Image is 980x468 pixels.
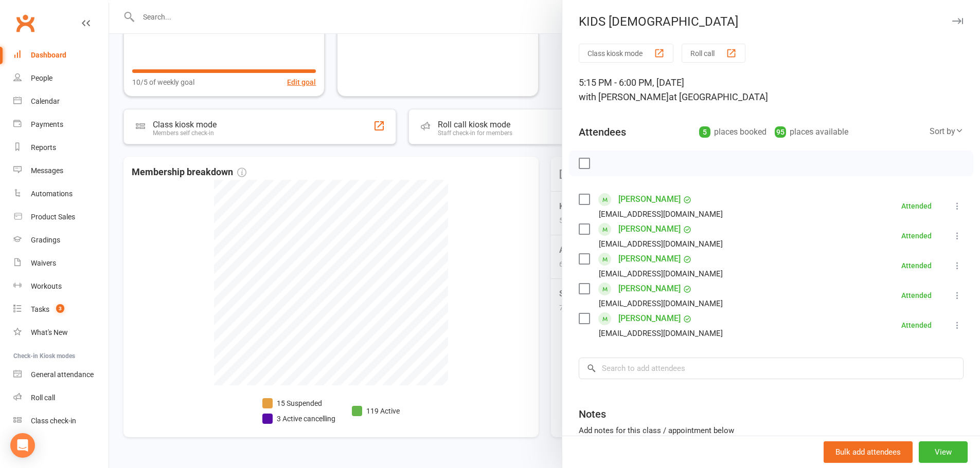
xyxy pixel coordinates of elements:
[579,424,964,437] div: Add notes for this class / appointment below
[56,304,64,313] span: 3
[13,44,109,67] a: Dashboard
[13,275,109,298] a: Workouts
[31,305,49,313] div: Tasks
[919,441,968,463] button: View
[901,232,932,239] div: Attended
[901,262,932,269] div: Attended
[618,191,681,208] a: [PERSON_NAME]
[13,229,109,252] a: Gradings
[618,221,681,237] a: [PERSON_NAME]
[13,67,109,90] a: People
[579,76,964,104] div: 5:15 PM - 6:00 PM, [DATE]
[618,310,681,327] a: [PERSON_NAME]
[682,44,745,63] button: Roll call
[13,113,109,136] a: Payments
[31,143,56,152] div: Reports
[31,394,55,402] div: Roll call
[901,292,932,299] div: Attended
[31,97,60,105] div: Calendar
[31,120,63,128] div: Payments
[31,51,66,59] div: Dashboard
[31,74,52,82] div: People
[901,202,932,210] div: Attended
[599,208,723,221] div: [EMAIL_ADDRESS][DOMAIN_NAME]
[31,417,76,425] div: Class check-in
[930,125,964,138] div: Sort by
[13,386,109,409] a: Roll call
[599,267,723,280] div: [EMAIL_ADDRESS][DOMAIN_NAME]
[599,327,723,340] div: [EMAIL_ADDRESS][DOMAIN_NAME]
[31,282,62,290] div: Workouts
[31,236,60,244] div: Gradings
[13,136,109,159] a: Reports
[699,126,710,138] div: 5
[775,125,848,139] div: places available
[13,182,109,205] a: Automations
[13,159,109,182] a: Messages
[579,407,606,421] div: Notes
[10,433,35,458] div: Open Intercom Messenger
[824,441,913,463] button: Bulk add attendees
[13,252,109,275] a: Waivers
[13,205,109,229] a: Product Sales
[669,91,768,102] span: at [GEOGRAPHIC_DATA]
[579,91,669,102] span: with [PERSON_NAME]
[31,328,68,336] div: What's New
[579,125,626,139] div: Attendees
[599,237,723,251] div: [EMAIL_ADDRESS][DOMAIN_NAME]
[901,322,932,329] div: Attended
[13,363,109,386] a: General attendance kiosk mode
[13,90,109,113] a: Calendar
[12,10,38,36] a: Clubworx
[31,213,75,221] div: Product Sales
[31,166,63,175] div: Messages
[31,190,73,198] div: Automations
[775,126,786,138] div: 95
[31,370,94,379] div: General attendance
[579,358,964,379] input: Search to add attendees
[579,44,673,63] button: Class kiosk mode
[562,14,980,29] div: KIDS [DEMOGRAPHIC_DATA]
[13,409,109,433] a: Class kiosk mode
[13,321,109,344] a: What's New
[31,259,56,267] div: Waivers
[599,297,723,310] div: [EMAIL_ADDRESS][DOMAIN_NAME]
[699,125,767,139] div: places booked
[13,298,109,321] a: Tasks 3
[618,251,681,267] a: [PERSON_NAME]
[618,280,681,297] a: [PERSON_NAME]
